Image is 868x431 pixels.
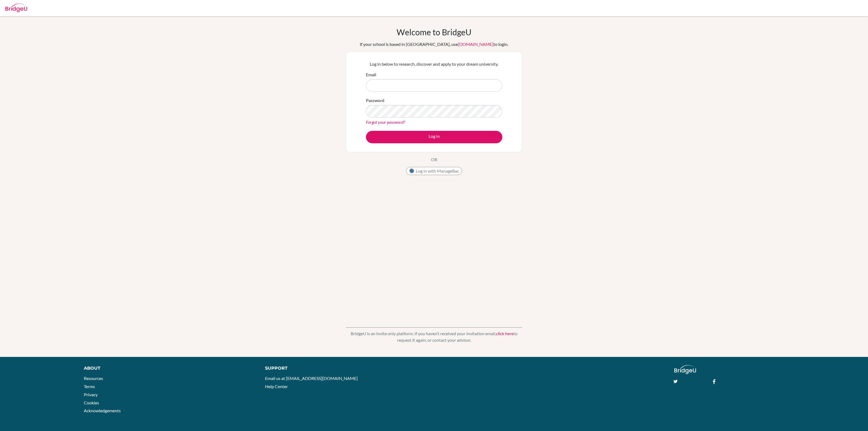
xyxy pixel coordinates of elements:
a: Cookies [84,400,99,405]
a: [DOMAIN_NAME] [458,42,493,47]
label: Email [366,71,376,78]
a: Terms [84,384,95,389]
a: click here [496,331,513,336]
img: logo_white@2x-f4f0deed5e89b7ecb1c2cc34c3e3d731f90f0f143d5ea2071677605dd97b5244.png [674,365,696,374]
div: Support [265,365,426,372]
a: Resources [84,376,103,381]
p: OR [431,156,437,163]
p: BridgeU is an invite only platform. If you haven’t received your invitation email, to request it ... [346,330,522,343]
button: Log in with ManageBac [406,167,462,175]
div: About [84,365,253,372]
button: Log in [366,131,502,143]
a: Help Center [265,384,288,389]
div: If your school is based in [GEOGRAPHIC_DATA], use to login. [360,41,508,47]
img: Bridge-U [5,4,27,12]
a: Forgot your password? [366,119,405,125]
h1: Welcome to BridgeU [397,27,471,37]
p: Log in below to research, discover and apply to your dream university. [366,61,502,67]
label: Password [366,97,384,104]
a: Email us at [EMAIL_ADDRESS][DOMAIN_NAME] [265,376,358,381]
a: Privacy [84,392,98,397]
a: Acknowledgements [84,408,121,413]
